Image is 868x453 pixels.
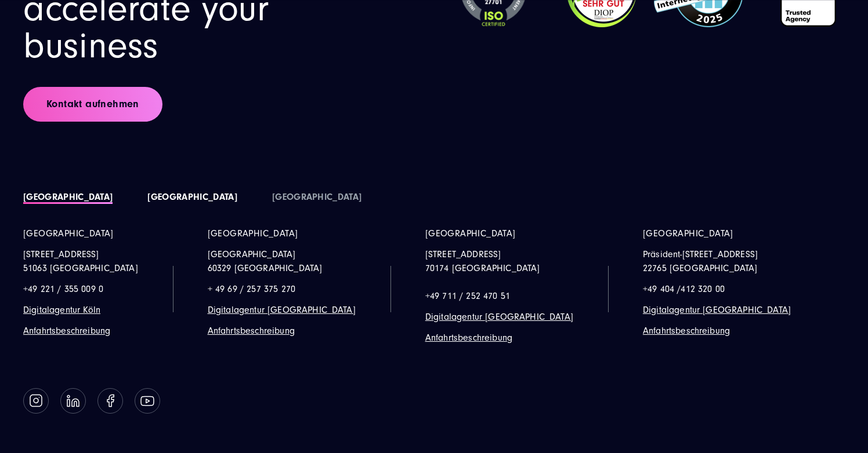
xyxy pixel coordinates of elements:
[208,326,290,336] a: Anfahrtsbeschreibun
[208,284,295,294] span: + 49 69 / 257 375 270
[23,226,114,240] a: [GEOGRAPHIC_DATA]
[643,326,730,336] a: Anfahrtsbeschreibung
[23,326,110,336] a: Anfahrtsbeschreibung
[208,249,296,260] span: [GEOGRAPHIC_DATA]
[29,393,43,408] img: Follow us on Instagram
[23,192,113,202] a: [GEOGRAPHIC_DATA]
[425,333,512,343] a: Anfahrtsbeschreibung
[23,249,99,260] a: [STREET_ADDRESS]
[425,263,540,273] a: 70174 [GEOGRAPHIC_DATA]
[208,326,295,336] span: g
[140,396,154,406] img: Follow us on Youtube
[107,394,114,407] img: Follow us on Facebook
[96,305,100,315] a: n
[681,284,725,294] span: 412 320 00
[425,249,501,260] a: [STREET_ADDRESS]
[208,305,356,315] a: Digitalagentur [GEOGRAPHIC_DATA]
[643,226,733,240] a: [GEOGRAPHIC_DATA]
[147,192,237,202] a: [GEOGRAPHIC_DATA]
[425,226,516,240] a: [GEOGRAPHIC_DATA]
[643,247,791,275] p: Präsident-[STREET_ADDRESS] 22765 [GEOGRAPHIC_DATA]
[208,226,298,240] a: [GEOGRAPHIC_DATA]
[425,312,573,322] a: Digitalagentur [GEOGRAPHIC_DATA]
[23,263,138,273] a: 51063 [GEOGRAPHIC_DATA]
[208,263,323,273] a: 60329 [GEOGRAPHIC_DATA]
[272,192,361,202] a: [GEOGRAPHIC_DATA]
[643,305,791,315] a: Digitalagentur [GEOGRAPHIC_DATA]
[425,291,510,301] span: +49 711 / 252 470 51
[67,394,79,407] img: Follow us on Linkedin
[23,282,138,296] p: +49 221 / 355 009 0
[23,305,96,315] a: Digitalagentur Köl
[643,284,725,294] span: +49 404 /
[23,87,162,122] a: Kontakt aufnehmen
